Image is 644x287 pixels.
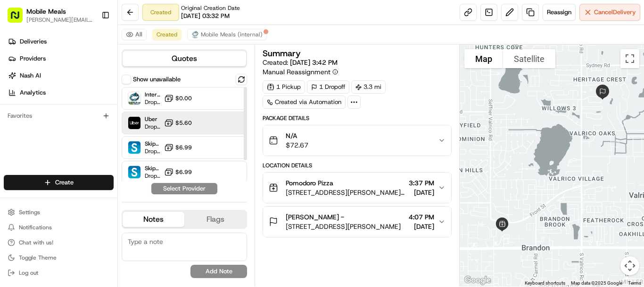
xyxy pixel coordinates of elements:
[145,148,160,155] span: Dropoff ETA 52 minutes
[4,266,114,279] button: Log out
[164,143,192,152] button: $6.99
[19,224,52,231] span: Notifications
[4,251,114,264] button: Toggle Theme
[20,37,47,46] span: Deliveries
[25,61,156,71] input: Clear
[184,212,246,227] button: Flags
[263,207,451,237] button: [PERSON_NAME] -[STREET_ADDRESS][PERSON_NAME]4:07 PM[DATE]
[4,108,114,123] div: Favorites
[263,162,452,169] div: Location Details
[26,16,94,24] button: [PERSON_NAME][EMAIL_ADDRESS][DOMAIN_NAME]
[9,38,172,53] p: Welcome 👋
[164,118,192,128] button: $5.60
[286,212,344,222] span: [PERSON_NAME] -
[462,274,493,287] a: Open this area in Google Maps (opens a new window)
[187,29,267,40] button: Mobile Meals (internal)
[4,221,114,234] button: Notifications
[19,209,40,216] span: Settings
[628,280,641,286] a: Terms (opens in new tab)
[191,31,199,38] img: MM.png
[4,175,114,190] button: Create
[594,8,636,17] span: Cancel Delivery
[4,236,114,249] button: Chat with us!
[286,140,308,150] span: $72.67
[164,167,192,177] button: $6.99
[9,9,28,28] img: Nash
[145,98,160,106] span: Dropoff ETA -
[290,58,338,67] span: [DATE] 3:42 PM
[32,100,119,107] div: We're available if you need us!
[286,178,333,188] span: Pomodoro Pizza
[181,4,240,12] span: Original Creation Date
[26,7,66,16] button: Mobile Meals
[547,8,571,17] span: Reassign
[181,12,230,20] span: [DATE] 03:32 PM
[20,71,41,80] span: Nash AI
[145,123,160,130] span: Dropoff ETA 34 minutes
[286,222,401,231] span: [STREET_ADDRESS][PERSON_NAME]
[128,117,140,129] img: Uber
[9,138,17,146] div: 📗
[66,160,114,167] a: Powered byPylon
[409,188,434,197] span: [DATE]
[263,80,305,94] div: 1 Pickup
[175,95,192,102] span: $0.00
[4,4,98,26] button: Mobile Meals[PERSON_NAME][EMAIL_ADDRESS][DOMAIN_NAME]
[543,4,576,21] button: Reassign
[263,96,346,109] a: Created via Automation
[571,280,622,286] span: Map data ©2025 Google
[175,119,192,127] span: $5.60
[145,140,160,148] span: Skipcart On Demand (Sq)
[286,188,405,197] span: [STREET_ADDRESS][PERSON_NAME][PERSON_NAME]
[4,206,114,219] button: Settings
[175,168,192,176] span: $6.99
[145,165,160,172] span: Skipcart
[19,137,72,147] span: Knowledge Base
[20,54,46,63] span: Providers
[164,94,192,103] button: $0.00
[620,256,639,275] button: Map camera controls
[286,131,308,140] span: N/A
[409,212,434,222] span: 4:07 PM
[123,51,246,66] button: Quotes
[19,269,38,277] span: Log out
[20,88,46,97] span: Analytics
[19,239,53,246] span: Chat with us!
[55,178,74,187] span: Create
[201,31,263,38] span: Mobile Meals (internal)
[503,49,555,68] button: Show satellite imagery
[76,133,155,150] a: 💻API Documentation
[80,138,87,146] div: 💻
[89,137,151,147] span: API Documentation
[620,49,639,68] button: Toggle fullscreen view
[157,31,177,38] span: Created
[152,29,182,40] button: Created
[128,141,140,154] img: Skipcart On Demand (Sq)
[351,80,386,94] div: 3.3 mi
[263,58,338,67] span: Created:
[6,133,76,150] a: 📗Knowledge Base
[409,222,434,231] span: [DATE]
[4,34,117,49] a: Deliveries
[579,4,640,21] button: CancelDelivery
[133,75,181,84] label: Show unavailable
[462,274,493,287] img: Google
[32,90,155,100] div: Start new chat
[263,125,451,156] button: N/A$72.67
[263,49,301,58] h3: Summary
[145,172,160,180] span: Dropoff ETA 28 minutes
[525,280,565,287] button: Keyboard shortcuts
[263,67,338,77] button: Manual Reassignment
[464,49,503,68] button: Show street map
[175,144,192,151] span: $6.99
[128,92,140,104] img: Mobile Meals (internal)
[145,115,160,123] span: Uber
[263,114,452,122] div: Package Details
[122,29,147,40] button: All
[4,85,117,100] a: Analytics
[145,91,160,98] span: Internal $0
[128,166,140,178] img: Skipcart
[9,90,26,107] img: 1736555255976-a54dd68f-1ca7-489b-9aae-adbdc363a1c4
